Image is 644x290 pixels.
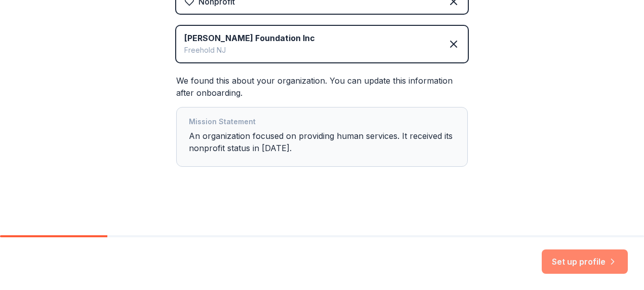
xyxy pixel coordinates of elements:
div: An organization focused on providing human services. It received its nonprofit status in [DATE]. [189,116,455,158]
div: We found this about your organization. You can update this information after onboarding. [176,75,468,167]
div: [PERSON_NAME] Foundation Inc [184,32,315,44]
div: Freehold NJ [184,44,315,56]
div: Mission Statement [189,116,455,130]
button: Set up profile [542,249,628,274]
